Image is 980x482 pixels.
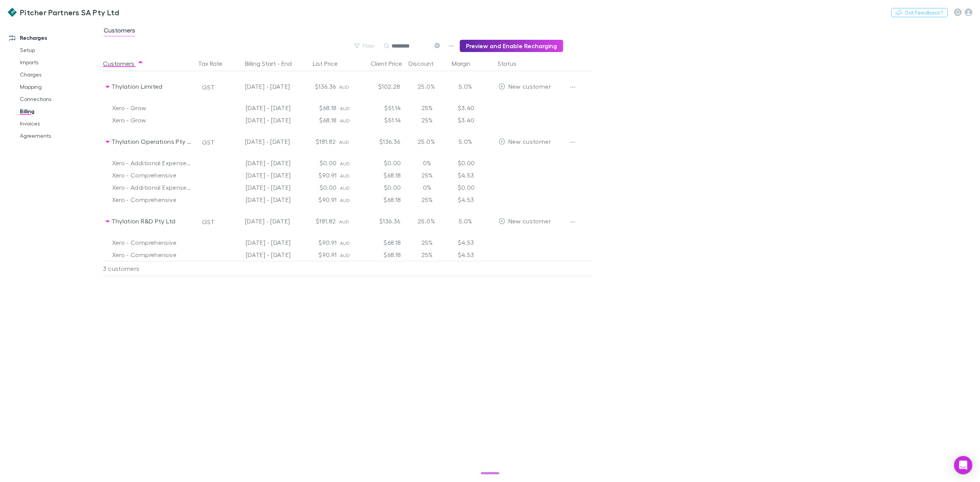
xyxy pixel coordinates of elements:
button: Filter [350,41,379,50]
div: 25% [404,169,450,181]
div: 25.0% [403,206,449,236]
a: Imports [12,56,109,68]
span: New customer [508,83,551,90]
div: $68.18 [294,114,340,126]
div: 3 customers [103,261,195,276]
div: $4.53 [450,194,496,206]
div: $51.14 [358,102,404,114]
div: [DATE] - [DATE] [225,102,294,114]
a: Recharges [2,32,109,44]
div: $68.18 [358,249,404,261]
div: $181.82 [293,206,339,236]
div: $90.91 [294,194,340,206]
p: 5.0% [452,217,472,226]
div: [DATE] - [DATE] [225,157,294,169]
a: Pitcher Partners SA Pty Ltd [3,3,124,21]
div: [DATE] - [DATE] [227,126,290,157]
span: AUD [340,106,350,111]
div: Xero - Additional Expenses Charges [112,157,192,169]
div: 25% [404,102,450,114]
span: AUD [340,197,350,203]
button: Margin [452,56,480,71]
div: $51.14 [358,114,404,126]
button: Billing Start - End [245,56,301,71]
div: Thylation Limited [111,71,193,102]
div: [DATE] - [DATE] [225,194,294,206]
span: AUD [340,240,350,246]
a: Setup [12,44,109,56]
div: 25.0% [403,71,449,102]
div: $4.53 [450,249,496,261]
div: $181.82 [293,126,339,157]
div: Xero - Comprehensive [112,249,192,261]
button: List Price [313,56,347,71]
div: [DATE] - [DATE] [225,249,294,261]
span: AUD [340,252,350,258]
div: Xero - Comprehensive [112,169,192,181]
div: $0.00 [450,157,496,169]
button: GST [199,81,218,93]
div: $4.53 [450,236,496,249]
a: Mapping [12,81,109,93]
button: Got Feedback? [891,8,948,17]
span: New customer [508,138,551,145]
div: [DATE] - [DATE] [225,181,294,194]
div: 0% [404,157,450,169]
div: $68.18 [358,236,404,249]
div: $3.40 [450,102,496,114]
h3: Pitcher Partners SA Pty Ltd [20,8,119,17]
div: $68.18 [358,194,404,206]
div: $136.36 [358,126,403,157]
div: $68.18 [294,102,340,114]
div: $4.53 [450,169,496,181]
div: $68.18 [358,169,404,181]
div: $0.00 [358,157,404,169]
span: AUD [339,139,350,145]
button: Discount [408,56,443,71]
button: GST [199,136,218,148]
div: 25% [404,114,450,126]
button: Customers [103,56,144,71]
a: Invoices [12,117,109,130]
a: Connections [12,93,109,105]
div: Thylation R&D Pty LtdGST[DATE] - [DATE]$181.82AUD$136.3625.0%5.0%EditNew customer [103,206,596,236]
span: AUD [340,118,350,124]
div: 25.0% [403,126,449,157]
button: Status [498,56,526,71]
div: $90.91 [294,236,340,249]
span: New customer [508,217,551,225]
span: AUD [340,185,350,191]
button: Client Price [371,56,411,71]
div: $0.00 [294,157,340,169]
div: $102.28 [358,71,403,102]
div: $0.00 [294,181,340,194]
div: Xero - Grow [112,102,192,114]
div: Xero - Comprehensive [112,194,192,206]
p: 5.0% [452,137,472,146]
div: Thylation Operations Pty LtdGST[DATE] - [DATE]$181.82AUD$136.3625.0%5.0%EditNew customer [103,126,596,157]
div: Thylation LimitedGST[DATE] - [DATE]$136.36AUD$102.2825.0%5.0%EditNew customer [103,71,596,102]
div: Xero - Grow [112,114,192,126]
div: 25% [404,236,450,249]
button: Preview and Enable Recharging [460,40,563,52]
div: [DATE] - [DATE] [227,206,290,236]
div: Thylation Operations Pty Ltd [111,126,193,157]
img: Pitcher Partners SA Pty Ltd's Logo [8,8,17,17]
span: Customers [104,26,135,36]
div: 0% [404,181,450,194]
span: AUD [339,84,350,90]
span: AUD [339,219,350,225]
span: AUD [340,161,350,166]
div: [DATE] - [DATE] [227,71,290,102]
button: GST [199,216,218,228]
div: $0.00 [450,181,496,194]
div: Open Intercom Messenger [954,456,972,474]
div: 25% [404,194,450,206]
div: Thylation R&D Pty Ltd [111,206,193,236]
div: $90.91 [294,169,340,181]
a: Billing [12,105,109,117]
